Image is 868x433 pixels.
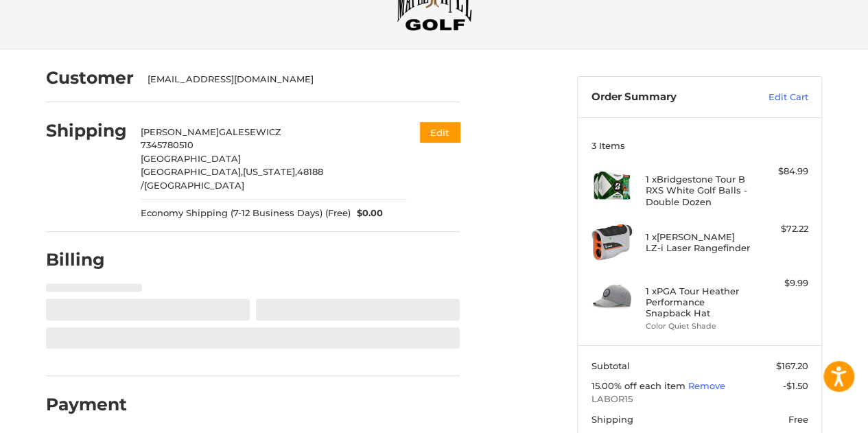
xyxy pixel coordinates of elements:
h2: Shipping [46,120,127,141]
a: Edit Cart [739,91,808,104]
h4: 1 x [PERSON_NAME] LZ-i Laser Rangefinder [646,231,751,254]
h2: Payment [46,394,127,415]
li: Color Quiet Shade [646,320,751,332]
span: [GEOGRAPHIC_DATA], [141,166,243,177]
span: $0.00 [351,207,384,220]
h4: 1 x Bridgestone Tour B RXS White Golf Balls - Double Dozen [646,174,751,207]
iframe: Google Customer Reviews [755,396,868,433]
span: [GEOGRAPHIC_DATA] [141,153,241,164]
button: Edit [420,122,460,142]
span: LABOR15 [591,393,808,406]
span: Economy Shipping (7-12 Business Days) (Free) [141,207,351,220]
div: $84.99 [754,165,808,178]
span: 7345780510 [141,139,193,150]
span: [GEOGRAPHIC_DATA] [144,180,244,191]
div: [EMAIL_ADDRESS][DOMAIN_NAME] [148,73,447,86]
span: 15.00% off each item [591,380,688,391]
a: Remove [688,380,725,391]
div: $9.99 [754,277,808,290]
span: Shipping [591,414,633,425]
h2: Customer [46,67,134,89]
span: GALESEWICZ [219,126,281,137]
h2: Billing [46,249,126,270]
h3: Order Summary [591,91,739,104]
span: -$1.50 [783,380,808,391]
span: $167.20 [776,360,808,371]
span: [PERSON_NAME] [141,126,219,137]
h3: 3 Items [591,140,808,151]
span: Subtotal [591,360,630,371]
span: [US_STATE], [243,166,297,177]
span: 48188 / [141,166,323,191]
div: $72.22 [754,222,808,236]
h4: 1 x PGA Tour Heather Performance Snapback Hat [646,285,751,319]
